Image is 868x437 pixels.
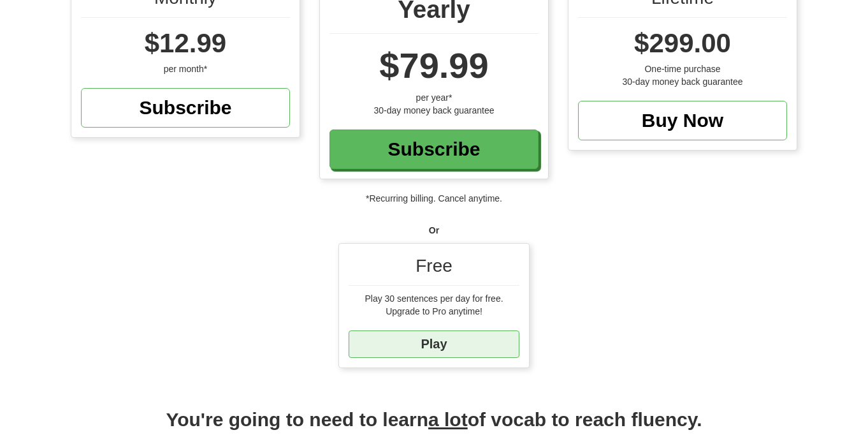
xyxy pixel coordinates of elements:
[349,253,519,286] div: Free
[329,130,539,169] a: Subscribe
[429,225,439,235] strong: Or
[578,75,787,88] div: 30-day money back guarantee
[578,101,787,140] a: Buy Now
[81,63,290,75] div: per month*
[329,104,539,117] div: 30-day money back guarantee
[379,45,488,85] span: $79.99
[349,292,519,305] div: Play 30 sentences per day for free.
[578,63,787,75] div: One-time purchase
[329,91,539,104] div: per year*
[349,305,519,318] div: Upgrade to Pro anytime!
[428,409,468,430] u: a lot
[145,28,226,58] span: $12.99
[634,28,731,58] span: $299.00
[81,88,290,128] a: Subscribe
[349,330,519,358] a: Play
